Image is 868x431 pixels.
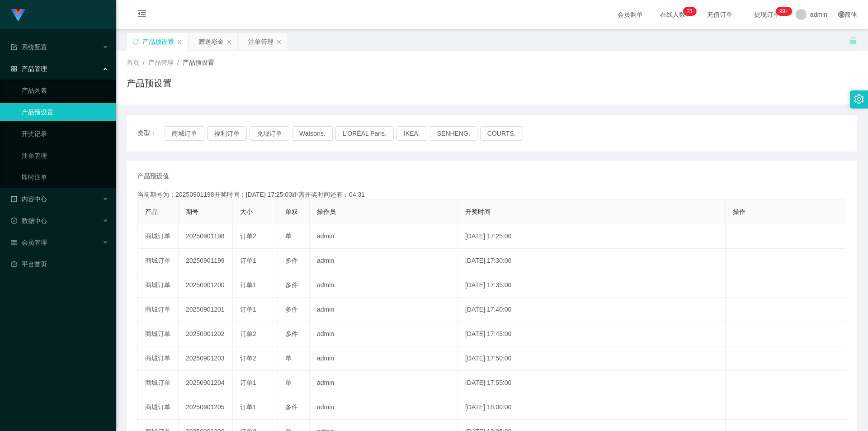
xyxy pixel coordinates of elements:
[458,249,726,273] td: [DATE] 17:30:00
[137,171,169,181] span: 产品预设值
[285,330,298,337] span: 多件
[250,126,289,141] button: 兑现订单
[207,126,247,141] button: 福利订单
[11,255,108,273] a: 图标: dashboard平台首页
[179,298,233,322] td: 20250901201
[458,273,726,298] td: [DATE] 17:35:00
[22,147,108,165] a: 注单管理
[733,208,745,215] span: 操作
[142,33,174,50] div: 产品预设置
[22,103,108,121] a: 产品预设置
[22,168,108,186] a: 即时注单
[138,395,179,420] td: 商城订单
[285,355,292,362] span: 单
[750,11,784,18] span: 提现订单
[310,298,458,322] td: admin
[179,346,233,371] td: 20250901203
[458,346,726,371] td: [DATE] 17:50:00
[179,395,233,420] td: 20250901205
[480,126,523,141] button: COURTS.
[137,190,846,199] div: 当前期号为：20250901198开奖时间：[DATE] 17:25:00距离开奖时间还有：04:31
[240,403,256,411] span: 订单1
[310,249,458,273] td: admin
[458,322,726,346] td: [DATE] 17:45:00
[127,0,157,29] i: 图标: menu-fold
[11,43,47,51] span: 系统配置
[458,298,726,322] td: [DATE] 17:40:00
[240,208,253,215] span: 大小
[11,218,17,224] i: 图标: check-circle-o
[11,65,47,72] span: 产品管理
[226,39,232,45] i: 图标: close
[317,208,336,215] span: 操作员
[285,306,298,313] span: 多件
[310,346,458,371] td: admin
[458,224,726,249] td: [DATE] 17:25:00
[138,298,179,322] td: 商城订单
[458,395,726,420] td: [DATE] 18:00:00
[683,7,696,16] sup: 21
[240,257,256,264] span: 订单1
[703,11,737,18] span: 充值订单
[849,37,857,45] i: 图标: unlock
[240,330,256,337] span: 订单2
[177,39,182,45] i: 图标: close
[132,38,139,45] i: 图标: sync
[430,126,477,141] button: SENHENG.
[285,379,292,386] span: 单
[22,81,108,99] a: 产品列表
[248,33,274,50] div: 注单管理
[310,395,458,420] td: admin
[285,232,292,240] span: 单
[22,125,108,143] a: 开奖记录
[240,355,256,362] span: 订单2
[335,126,394,141] button: L'ORÉAL Paris.
[179,224,233,249] td: 20250901198
[138,371,179,395] td: 商城订单
[11,239,47,246] span: 会员管理
[127,59,139,66] span: 首页
[179,371,233,395] td: 20250901204
[310,371,458,395] td: admin
[285,403,298,411] span: 多件
[310,322,458,346] td: admin
[143,59,145,66] span: /
[165,126,204,141] button: 商城订单
[183,59,214,66] span: 产品预设置
[138,322,179,346] td: 商城订单
[656,11,690,18] span: 在线人数
[148,59,174,66] span: 产品管理
[138,346,179,371] td: 商城订单
[137,126,165,141] span: 类型：
[838,11,844,18] i: 图标: global
[138,273,179,298] td: 商城订单
[854,94,864,104] i: 图标: setting
[11,217,47,224] span: 数据中心
[138,224,179,249] td: 商城订单
[177,59,179,66] span: /
[465,208,491,215] span: 开奖时间
[11,9,25,22] img: logo.9652507e.png
[276,39,282,45] i: 图标: close
[240,232,256,240] span: 订单2
[240,306,256,313] span: 订单1
[186,208,198,215] span: 期号
[458,371,726,395] td: [DATE] 17:55:00
[179,322,233,346] td: 20250901202
[179,273,233,298] td: 20250901200
[138,249,179,273] td: 商城订单
[11,44,17,50] i: 图标: form
[11,195,47,203] span: 内容中心
[11,196,17,202] i: 图标: profile
[687,7,690,16] p: 2
[396,126,427,141] button: IKEA.
[776,7,792,16] sup: 1049
[292,126,333,141] button: Watsons.
[179,249,233,273] td: 20250901199
[240,379,256,386] span: 订单1
[11,239,17,246] i: 图标: table
[690,7,693,16] p: 1
[285,208,298,215] span: 单双
[310,273,458,298] td: admin
[240,281,256,289] span: 订单1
